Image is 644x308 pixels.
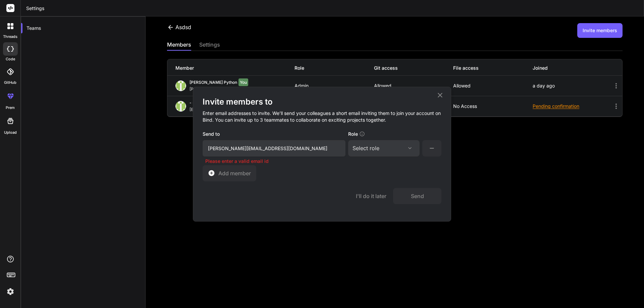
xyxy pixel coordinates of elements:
span: Add member [218,169,251,177]
div: Select role [353,144,379,152]
h2: Invite members to [203,97,441,107]
button: Send [393,188,441,204]
p: Please enter a valid email id [203,158,269,165]
div: Select role [353,144,415,152]
h4: Enter email addresses to invite. We’ll send your colleagues a short email inviting them to join y... [203,107,441,130]
button: I'll do it later [356,192,386,200]
label: Role [348,131,365,140]
button: Add member [203,165,256,181]
label: Send to [203,131,220,140]
input: Enter team member email [203,140,345,157]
